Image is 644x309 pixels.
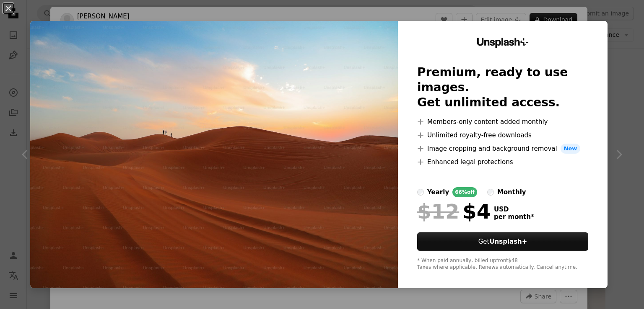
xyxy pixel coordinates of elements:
[427,187,449,197] div: yearly
[417,257,588,271] div: * When paid annually, billed upfront $48 Taxes where applicable. Renews automatically. Cancel any...
[417,201,491,222] div: $4
[417,232,588,251] button: GetUnsplash+
[417,130,588,140] li: Unlimited royalty-free downloads
[489,238,527,245] strong: Unsplash+
[494,206,534,213] span: USD
[417,65,588,110] h2: Premium, ready to use images. Get unlimited access.
[417,157,588,167] li: Enhanced legal protections
[497,187,526,197] div: monthly
[417,144,588,154] li: Image cropping and background removal
[561,144,581,154] span: New
[417,189,424,196] input: yearly66%off
[452,187,477,197] div: 66% off
[494,213,534,221] span: per month *
[487,189,494,196] input: monthly
[417,201,459,222] span: $12
[417,117,588,127] li: Members-only content added monthly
